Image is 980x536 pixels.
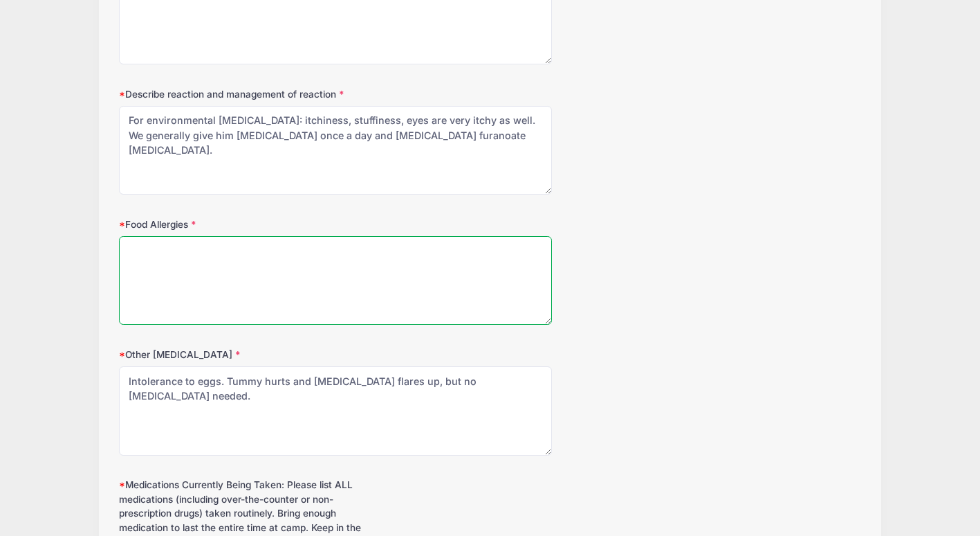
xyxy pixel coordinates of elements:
textarea: For environmental [MEDICAL_DATA]: itchiness, stuffiness, eyes are very itchy as well. We generall... [119,106,552,195]
label: Food Allergies [119,217,366,231]
label: Describe reaction and management of reaction [119,87,366,101]
label: Other [MEDICAL_DATA] [119,348,366,361]
textarea: Intolerance to eggs. Tummy hurts and [MEDICAL_DATA] flares up, but no [MEDICAL_DATA] needed. [119,366,552,456]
